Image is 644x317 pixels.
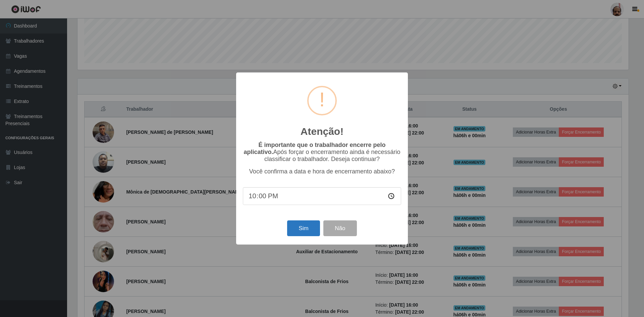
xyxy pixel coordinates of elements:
h2: Atenção! [301,125,343,138]
b: É importante que o trabalhador encerre pelo aplicativo. [244,142,385,155]
button: Não [323,220,357,236]
button: Sim [287,220,320,236]
p: Você confirma a data e hora de encerramento abaixo? [243,168,401,175]
p: Após forçar o encerramento ainda é necessário classificar o trabalhador. Deseja continuar? [243,142,401,163]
